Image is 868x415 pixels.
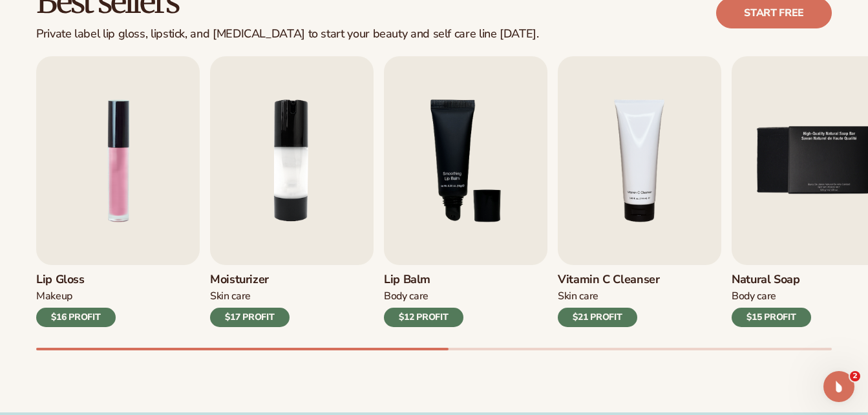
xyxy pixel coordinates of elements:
[36,56,200,327] a: 1 / 9
[210,308,290,327] div: $17 PROFIT
[36,290,116,303] div: Makeup
[384,273,463,287] h3: Lip Balm
[210,273,290,287] h3: Moisturizer
[36,273,116,287] h3: Lip Gloss
[384,290,463,303] div: Body Care
[850,371,860,381] span: 2
[210,290,290,303] div: Skin Care
[210,56,374,327] a: 2 / 9
[558,56,721,327] a: 4 / 9
[732,290,811,303] div: Body Care
[36,27,539,41] div: Private label lip gloss, lipstick, and [MEDICAL_DATA] to start your beauty and self care line [DA...
[36,308,116,327] div: $16 PROFIT
[732,273,811,287] h3: Natural Soap
[558,273,660,287] h3: Vitamin C Cleanser
[384,56,547,327] a: 3 / 9
[558,308,637,327] div: $21 PROFIT
[384,308,463,327] div: $12 PROFIT
[558,290,660,303] div: Skin Care
[823,371,854,402] iframe: Intercom live chat
[732,308,811,327] div: $15 PROFIT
